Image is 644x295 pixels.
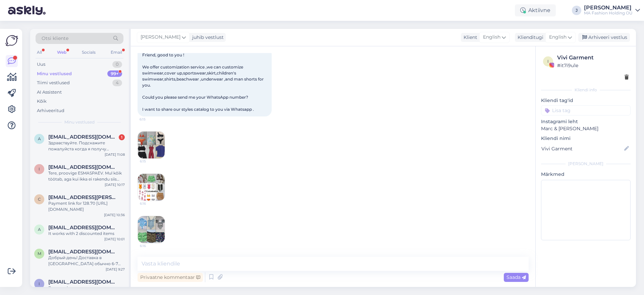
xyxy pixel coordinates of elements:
div: Kõik [37,98,47,105]
div: J [572,6,581,15]
div: Добрый день! Доставка в [GEOGRAPHIC_DATA] обычно 6-7 рабочих дней, в зависимости от региона. Отпр... [48,255,125,267]
div: Здравствуйте. Подскажите пожалуйста когда я получу обратно деньги за мой заказ? [48,140,125,152]
input: Lisa tag [541,105,631,115]
span: i [39,166,40,171]
p: Marc & [PERSON_NAME] [541,125,631,132]
div: 0 [112,61,122,68]
span: a [38,227,41,232]
p: Instagrami leht [541,118,631,125]
div: [DATE] 10:17 [105,182,125,187]
div: Klient [461,34,477,41]
span: [PERSON_NAME] [141,34,180,41]
span: m [38,251,41,256]
div: Email [109,48,123,57]
div: Privaatne kommentaar [138,273,203,282]
div: [DATE] 10:36 [104,212,125,217]
div: MA Fashion Holding OÜ [584,10,633,16]
div: 1 [119,134,125,140]
span: 6:15 [140,159,165,164]
img: Attachment [138,132,165,158]
div: Uus [37,61,45,68]
span: i [547,59,549,64]
div: Aktiivne [515,4,556,16]
span: alusik1000@gmail.com [48,134,118,140]
div: It works with 2 discounted items [48,231,125,237]
div: All [36,48,43,57]
span: 6:16 [140,201,165,206]
span: c.terpstra@gmail.com [48,194,118,200]
span: Ipodgurskaa115@gmail.com [48,279,118,285]
div: [PERSON_NAME] [541,161,631,167]
span: 6:15 [140,117,165,122]
div: Kliendi info [541,87,631,93]
div: Minu vestlused [37,70,72,77]
div: Web [56,48,68,57]
div: [DATE] 11:08 [105,152,125,157]
div: [DATE] 10:01 [104,237,125,242]
span: ingajy@gmail.com [48,164,118,170]
input: Lisa nimi [541,145,623,152]
div: Tere, proovige ESMASPAEV. Mul kõik töötab, aga kui ikka ei rakendu siis saame tellimuse vormistad... [48,170,125,182]
span: mileva_aneta@abv.bg [48,249,118,255]
img: Askly Logo [5,34,18,47]
a: [PERSON_NAME]MA Fashion Holding OÜ [584,5,640,16]
div: Klienditugi [515,34,543,41]
span: c [38,197,41,202]
div: Взаимно! [48,285,125,291]
span: Minu vestlused [64,119,95,125]
span: Otsi kliente [42,35,68,42]
span: 6:16 [140,243,165,248]
span: Saada [506,274,526,280]
div: juhib vestlust [190,34,224,41]
div: # it7i9u1e [557,62,629,69]
p: Kliendi tag'id [541,97,631,104]
div: Arhiveeritud [37,107,64,114]
p: Kliendi nimi [541,135,631,142]
div: [PERSON_NAME] [584,5,633,10]
span: English [549,34,567,41]
div: [DATE] 9:27 [106,267,125,272]
span: English [483,34,500,41]
p: Märkmed [541,171,631,178]
div: 99+ [107,70,122,77]
span: a [38,136,41,141]
span: I [39,281,40,286]
div: Tiimi vestlused [37,80,70,86]
div: Vivi Garment [557,54,629,62]
div: AI Assistent [37,89,62,96]
span: aga.oller@gmail.com [48,225,118,231]
img: Attachment [138,174,165,201]
div: Socials [80,48,97,57]
div: Arhiveeri vestlus [578,33,630,42]
div: Payment link for 128.70 [URL][DOMAIN_NAME] [48,200,125,212]
img: Attachment [138,216,165,243]
div: 4 [112,80,122,86]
